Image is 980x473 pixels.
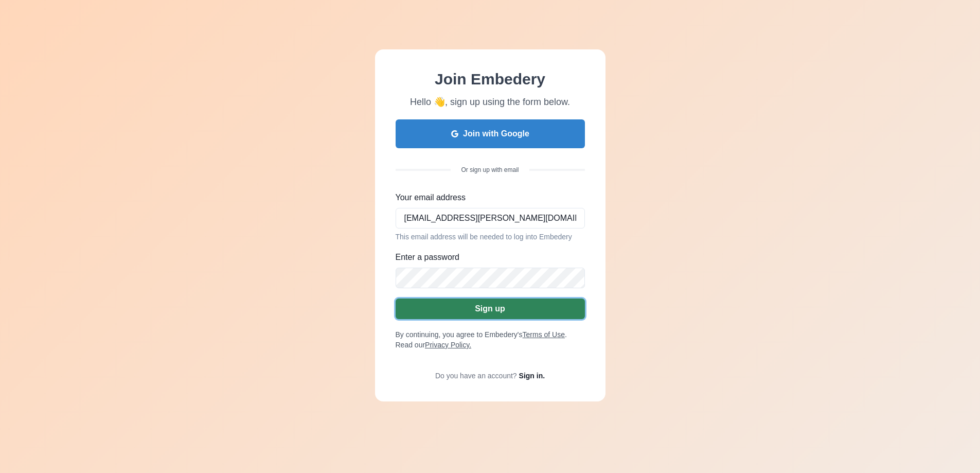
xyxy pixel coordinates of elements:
[425,341,471,349] a: Privacy Policy.
[396,119,585,148] button: Join with Google
[519,372,545,380] a: Sign in.
[396,191,579,204] label: Your email address
[396,251,579,264] label: Enter a password
[396,299,585,319] button: Sign up
[396,233,585,241] div: This email address will be needed to log into Embedery
[435,372,517,380] span: Do you have an account?
[396,329,585,350] p: By continuing, you agree to Embedery's . Read our
[410,70,570,89] h1: Join Embedery
[451,166,529,174] span: Or sign up with email
[410,95,570,109] p: Hello 👋, sign up using the form below.
[523,330,565,339] a: Terms of Use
